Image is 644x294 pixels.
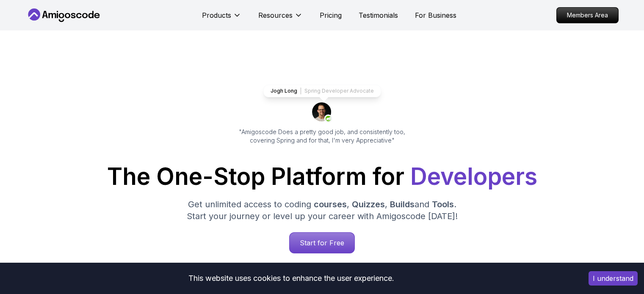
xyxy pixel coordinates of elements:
button: Resources [258,10,303,27]
p: Resources [258,10,293,20]
div: This website uses cookies to enhance the user experience. [6,269,576,288]
p: Members Area [557,8,618,23]
span: Builds [390,199,415,209]
span: Quizzes [352,199,385,209]
p: Get unlimited access to coding , , and . Start your journey or level up your career with Amigosco... [180,198,464,222]
p: Jogh Long [271,88,297,94]
a: Testimonials [359,10,398,20]
p: "Amigoscode Does a pretty good job, and consistently too, covering Spring and for that, I'm very ... [227,128,417,145]
p: Products [202,10,231,20]
span: courses [314,199,347,209]
span: Tools [432,199,454,209]
a: Pricing [320,10,342,20]
button: Accept cookies [589,271,638,286]
p: Start for Free [290,233,354,253]
a: Members Area [556,7,619,23]
a: For Business [415,10,456,20]
button: Products [202,10,241,27]
a: Start for Free [289,232,355,253]
img: josh long [312,102,332,123]
span: Developers [410,162,537,190]
h1: The One-Stop Platform for [33,165,612,188]
p: Spring Developer Advocate [304,88,374,94]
